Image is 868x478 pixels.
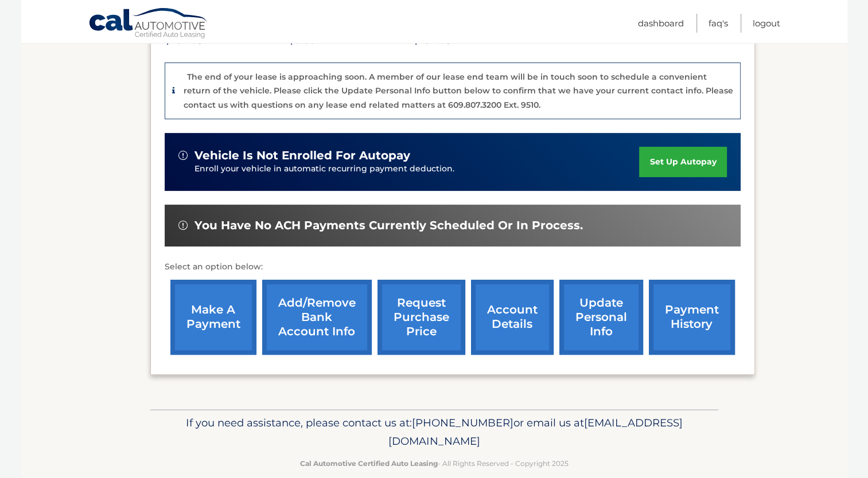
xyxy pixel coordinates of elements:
[194,148,410,163] span: vehicle is not enrolled for autopay
[194,218,583,233] span: You have no ACH payments currently scheduled or in process.
[170,280,256,355] a: make a payment
[158,414,711,450] p: If you need assistance, please contact us at: or email us at
[194,163,640,175] p: Enroll your vehicle in automatic recurring payment deduction.
[184,72,733,110] p: The end of your lease is approaching soon. A member of our lease end team will be in touch soon t...
[471,280,554,355] a: account details
[649,280,735,355] a: payment history
[753,14,780,33] a: Logout
[377,280,465,355] a: request purchase price
[262,280,372,355] a: Add/Remove bank account info
[300,459,438,468] strong: Cal Automotive Certified Auto Leasing
[178,151,188,160] img: alert-white.svg
[559,280,643,355] a: update personal info
[638,14,684,33] a: Dashboard
[88,7,209,41] a: Cal Automotive
[158,457,711,469] p: - All Rights Reserved - Copyright 2025
[165,260,741,274] p: Select an option below:
[639,147,726,177] a: set up autopay
[412,416,513,429] span: [PHONE_NUMBER]
[178,221,188,230] img: alert-white.svg
[709,14,728,33] a: FAQ's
